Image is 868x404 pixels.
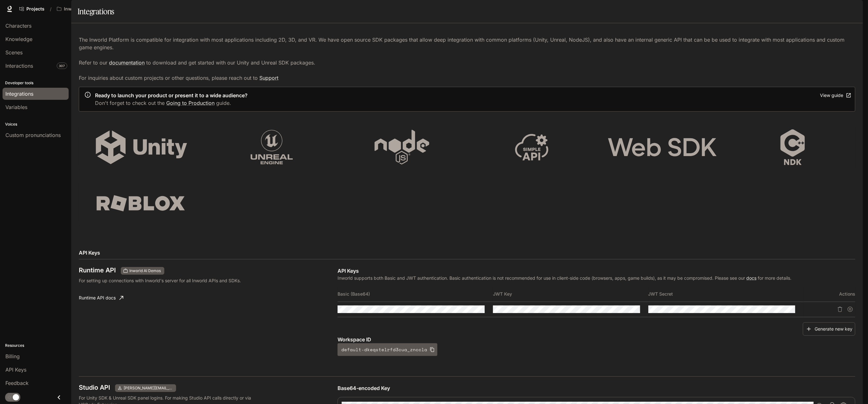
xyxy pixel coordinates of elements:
[79,384,110,391] h3: Studio API
[338,267,855,275] p: API Keys
[259,75,278,81] a: Support
[648,286,804,302] th: JWT Secret
[95,92,248,99] p: Ready to launch your product or present it to a wide audience?
[818,90,852,101] a: View guide
[338,275,855,281] p: Inworld supports both Basic and JWT authentication. Basic authentication is not recommended for u...
[79,249,855,257] h2: API Keys
[845,304,855,314] button: Suspend API key
[115,384,176,392] div: This key applies to current user accounts
[78,5,114,18] h1: Integrations
[95,99,248,107] p: Don't forget to check out the guide.
[64,6,99,12] p: Inworld AI Demos
[338,343,437,356] button: default-dkeqstelrfd3cua_znccla
[121,267,164,275] div: These keys will apply to your current workspace only
[338,384,855,392] p: Base64-encoded Key
[17,3,47,15] a: Go to projects
[803,286,855,302] th: Actions
[493,286,648,302] th: JWT Key
[79,277,269,284] p: For setting up connections with Inworld's server for all Inworld APIs and SDKs.
[338,286,493,302] th: Basic (Base64)
[338,336,855,343] p: Workspace ID
[109,59,145,66] a: documentation
[803,322,855,336] button: Generate new key
[121,385,175,391] span: [PERSON_NAME][EMAIL_ADDRESS][DOMAIN_NAME]
[54,3,109,15] button: Open workspace menu
[820,92,843,99] div: View guide
[746,275,756,281] a: docs
[26,6,44,12] span: Projects
[79,267,116,273] h3: Runtime API
[76,291,126,304] a: Runtime API docs
[166,100,215,106] a: Going to Production
[835,304,845,314] button: Delete API key
[127,268,163,274] span: Inworld AI Demos
[79,36,855,82] p: The Inworld Platform is compatible for integration with most applications including 2D, 3D, and V...
[47,6,54,12] div: /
